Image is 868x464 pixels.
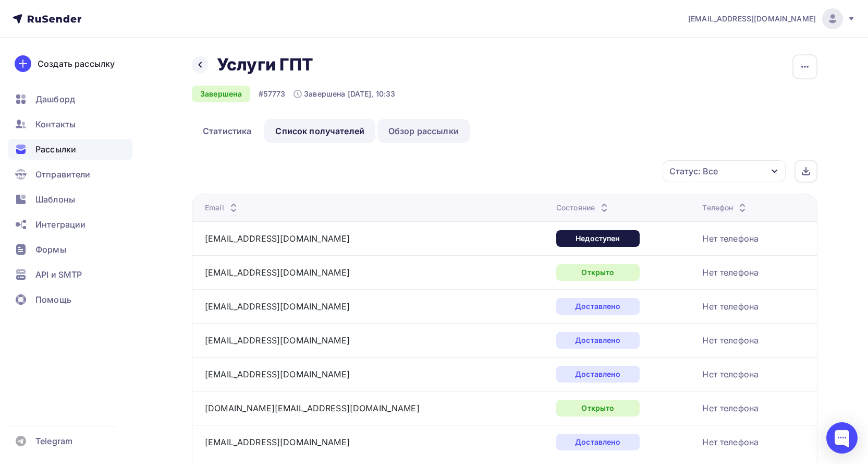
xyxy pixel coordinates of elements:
[35,193,75,206] span: Шаблоны
[8,164,132,185] a: Отправители
[556,203,610,213] div: Состояние
[35,93,75,105] span: Дашборд
[192,86,250,102] div: Завершена
[556,264,640,281] div: Открыто
[556,366,640,383] div: Доставлено
[205,203,240,213] div: Email
[8,139,132,160] a: Рассылки
[702,203,749,213] div: Телефон
[205,403,420,413] a: [DOMAIN_NAME][EMAIL_ADDRESS][DOMAIN_NAME]
[35,435,72,447] span: Telegram
[205,267,350,278] a: [EMAIL_ADDRESS][DOMAIN_NAME]
[35,243,66,256] span: Формы
[702,232,759,245] div: Нет телефона
[669,165,718,177] div: Статус: Все
[688,14,816,24] span: [EMAIL_ADDRESS][DOMAIN_NAME]
[8,239,132,260] a: Формы
[702,436,759,448] div: Нет телефона
[688,8,855,29] a: [EMAIL_ADDRESS][DOMAIN_NAME]
[556,434,640,450] div: Доставлено
[8,189,132,210] a: Шаблоны
[35,293,71,306] span: Помощь
[205,437,350,447] a: [EMAIL_ADDRESS][DOMAIN_NAME]
[35,143,76,156] span: Рассылки
[205,301,350,312] a: [EMAIL_ADDRESS][DOMAIN_NAME]
[556,332,640,349] div: Доставлено
[702,300,759,313] div: Нет телефона
[35,168,91,181] span: Отправители
[377,119,470,143] a: Обзор рассылки
[35,118,76,130] span: Контакты
[8,89,132,110] a: Дашборд
[192,119,262,143] a: Статистика
[556,230,640,247] div: Недоступен
[205,233,350,244] a: [EMAIL_ADDRESS][DOMAIN_NAME]
[259,89,285,99] div: #57773
[35,268,82,281] span: API и SMTP
[205,369,350,379] a: [EMAIL_ADDRESS][DOMAIN_NAME]
[702,334,759,347] div: Нет телефона
[217,54,313,75] h2: Услуги ГПТ
[662,160,786,183] button: Статус: Все
[294,89,395,99] div: Завершена [DATE], 10:33
[205,335,350,346] a: [EMAIL_ADDRESS][DOMAIN_NAME]
[8,114,132,135] a: Контакты
[264,119,375,143] a: Список получателей
[702,402,759,414] div: Нет телефона
[35,218,85,231] span: Интеграции
[556,298,640,315] div: Доставлено
[556,400,640,417] div: Открыто
[702,266,759,279] div: Нет телефона
[38,57,115,70] div: Создать рассылку
[702,368,759,380] div: Нет телефона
